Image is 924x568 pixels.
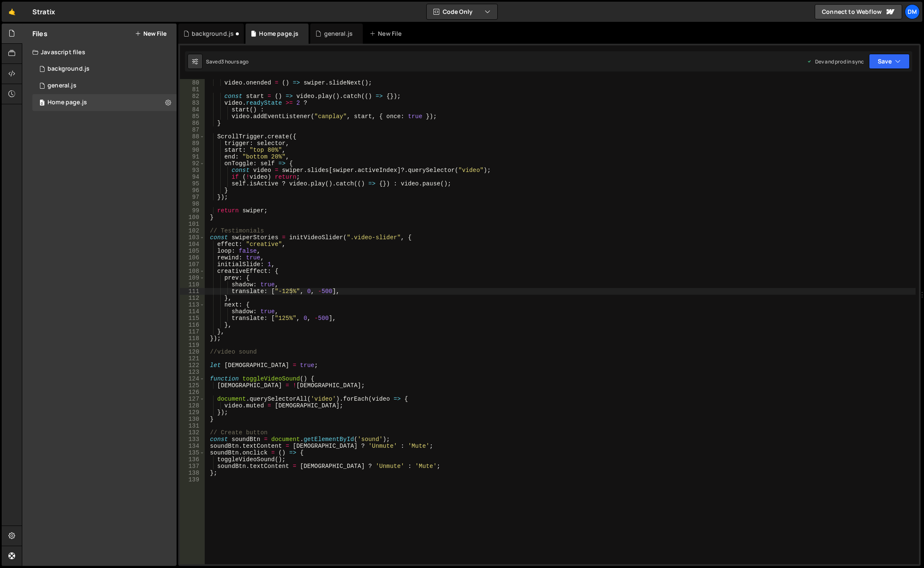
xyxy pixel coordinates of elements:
div: 117 [180,328,205,335]
div: 90 [180,147,205,153]
div: Saved [206,58,249,65]
div: 89 [180,140,205,147]
div: 123 [180,369,205,375]
div: 120 [180,349,205,355]
div: 128 [180,402,205,409]
div: general.js [48,82,77,90]
div: 106 [180,254,205,261]
div: 85 [180,113,205,120]
a: 🤙 [2,2,22,22]
span: 0 [40,100,45,107]
div: Dev and prod in sync [807,58,864,65]
a: Connect to Webflow [815,4,902,19]
div: 99 [180,207,205,214]
div: 135 [180,449,205,456]
div: Stratix [32,7,55,17]
div: Javascript files [22,44,177,61]
div: 108 [180,268,205,275]
div: 119 [180,342,205,349]
div: 104 [180,241,205,248]
div: 118 [180,335,205,342]
div: 101 [180,221,205,227]
div: 82 [180,93,205,100]
div: 97 [180,194,205,201]
div: 94 [180,174,205,180]
button: Code Only [427,4,497,19]
div: 95 [180,180,205,187]
div: 100 [180,214,205,221]
div: 16575/45066.js [32,61,177,77]
div: 138 [180,470,205,476]
div: Home page.js [259,29,298,38]
div: 126 [180,389,205,396]
div: 91 [180,153,205,160]
div: 88 [180,133,205,140]
div: 107 [180,261,205,268]
div: 125 [180,382,205,389]
div: 133 [180,436,205,443]
div: 109 [180,275,205,281]
div: background.js [48,65,90,73]
button: Save [869,54,910,69]
div: 105 [180,248,205,254]
div: 96 [180,187,205,194]
div: 16575/45802.js [32,77,177,94]
div: 131 [180,423,205,429]
div: 110 [180,281,205,288]
div: 139 [180,476,205,483]
div: 87 [180,127,205,133]
div: 113 [180,301,205,308]
h2: Files [32,29,48,38]
div: 112 [180,295,205,301]
div: 16575/45977.js [32,94,177,111]
div: 86 [180,120,205,127]
div: 116 [180,322,205,328]
div: 132 [180,429,205,436]
div: 134 [180,443,205,449]
div: background.js [192,29,234,38]
div: 92 [180,160,205,167]
div: 111 [180,288,205,295]
div: 127 [180,396,205,402]
div: 3 hours ago [221,58,249,65]
div: 136 [180,456,205,463]
div: 103 [180,234,205,241]
button: New File [135,30,166,37]
div: 93 [180,167,205,174]
div: 130 [180,416,205,423]
div: 122 [180,362,205,369]
div: 114 [180,308,205,315]
div: 137 [180,463,205,470]
div: general.js [324,29,353,38]
div: 102 [180,227,205,234]
div: 124 [180,375,205,382]
div: 129 [180,409,205,416]
div: 80 [180,79,205,86]
div: 115 [180,315,205,322]
div: New File [370,29,405,38]
div: 121 [180,355,205,362]
div: 98 [180,201,205,207]
div: Home page.js [48,99,87,106]
div: 81 [180,86,205,93]
div: 83 [180,100,205,106]
a: Dm [905,4,920,19]
div: 84 [180,106,205,113]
